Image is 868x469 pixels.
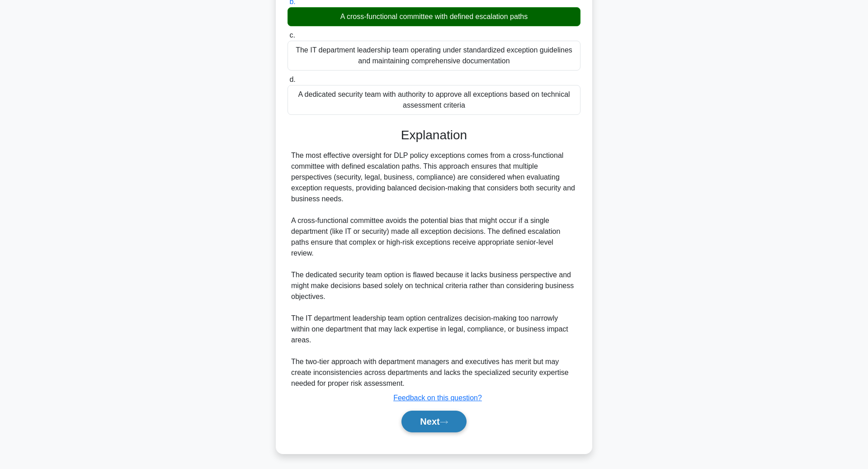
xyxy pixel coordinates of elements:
div: A dedicated security team with authority to approve all exceptions based on technical assessment ... [288,85,580,115]
span: c. [289,31,295,39]
div: A cross-functional committee with defined escalation paths [288,7,580,26]
a: Feedback on this question? [393,394,482,402]
button: Next [401,411,466,432]
div: The IT department leadership team operating under standardized exception guidelines and maintaini... [288,41,580,71]
span: d. [289,76,295,83]
div: The most effective oversight for DLP policy exceptions comes from a cross-functional committee wi... [291,150,577,389]
h3: Explanation [293,128,575,143]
